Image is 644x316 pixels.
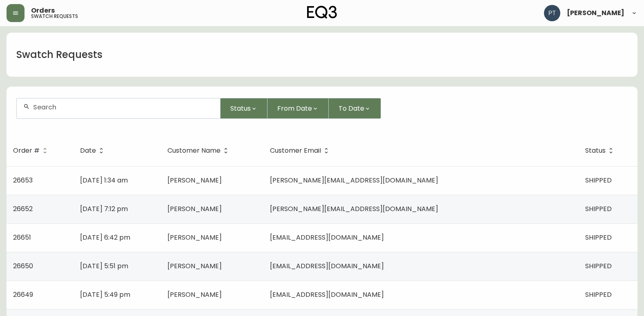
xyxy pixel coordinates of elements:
[585,148,606,153] span: Status
[270,176,438,185] span: [PERSON_NAME][EMAIL_ADDRESS][DOMAIN_NAME]
[80,148,96,153] span: Date
[167,290,222,299] span: [PERSON_NAME]
[230,103,251,113] span: Status
[80,204,128,214] span: [DATE] 7:12 pm
[13,290,33,299] span: 26649
[339,103,364,113] span: To Date
[80,147,107,154] span: Date
[544,5,560,21] img: 986dcd8e1aab7847125929f325458823
[329,98,381,119] button: To Date
[13,147,50,154] span: Order #
[270,147,332,154] span: Customer Email
[270,148,321,153] span: Customer Email
[221,98,267,119] button: Status
[31,14,78,19] h5: swatch requests
[13,204,33,214] span: 26652
[167,147,231,154] span: Customer Name
[80,261,128,271] span: [DATE] 5:51 pm
[267,98,329,119] button: From Date
[80,290,130,299] span: [DATE] 5:49 pm
[31,7,55,14] span: Orders
[80,233,130,242] span: [DATE] 6:42 pm
[167,176,222,185] span: [PERSON_NAME]
[80,176,128,185] span: [DATE] 1:34 am
[567,10,624,16] span: [PERSON_NAME]
[585,261,612,271] span: SHIPPED
[277,103,312,113] span: From Date
[167,261,222,271] span: [PERSON_NAME]
[585,233,612,242] span: SHIPPED
[167,204,222,214] span: [PERSON_NAME]
[167,233,222,242] span: [PERSON_NAME]
[13,233,31,242] span: 26651
[13,261,33,271] span: 26650
[270,261,384,271] span: [EMAIL_ADDRESS][DOMAIN_NAME]
[585,290,612,299] span: SHIPPED
[33,103,214,111] input: Search
[270,290,384,299] span: [EMAIL_ADDRESS][DOMAIN_NAME]
[270,233,384,242] span: [EMAIL_ADDRESS][DOMAIN_NAME]
[307,6,337,19] img: logo
[13,148,40,153] span: Order #
[585,204,612,214] span: SHIPPED
[167,148,221,153] span: Customer Name
[16,48,103,62] h1: Swatch Requests
[13,176,33,185] span: 26653
[585,147,616,154] span: Status
[585,176,612,185] span: SHIPPED
[270,204,438,214] span: [PERSON_NAME][EMAIL_ADDRESS][DOMAIN_NAME]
